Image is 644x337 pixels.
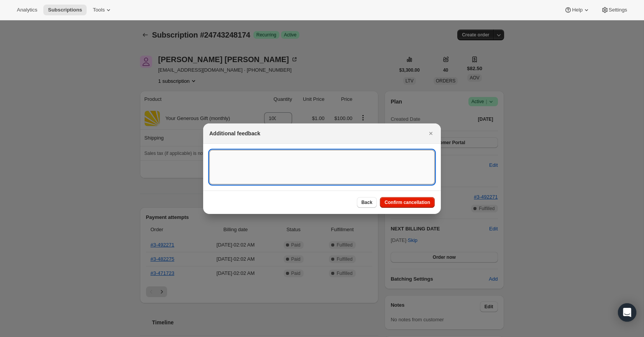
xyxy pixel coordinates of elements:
button: Close [426,128,436,139]
h2: Additional feedback [209,130,260,137]
span: Tools [93,7,105,13]
button: Back [357,197,377,208]
div: Open Intercom Messenger [618,303,636,322]
span: Subscriptions [48,7,82,13]
button: Settings [596,5,632,15]
span: Confirm cancellation [384,199,430,205]
button: Help [560,5,595,15]
span: Help [572,7,582,13]
span: Settings [609,7,627,13]
span: Back [361,199,373,205]
button: Analytics [12,5,42,15]
span: Analytics [17,7,37,13]
button: Tools [88,5,117,15]
button: Subscriptions [43,5,87,15]
button: Confirm cancellation [380,197,435,208]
